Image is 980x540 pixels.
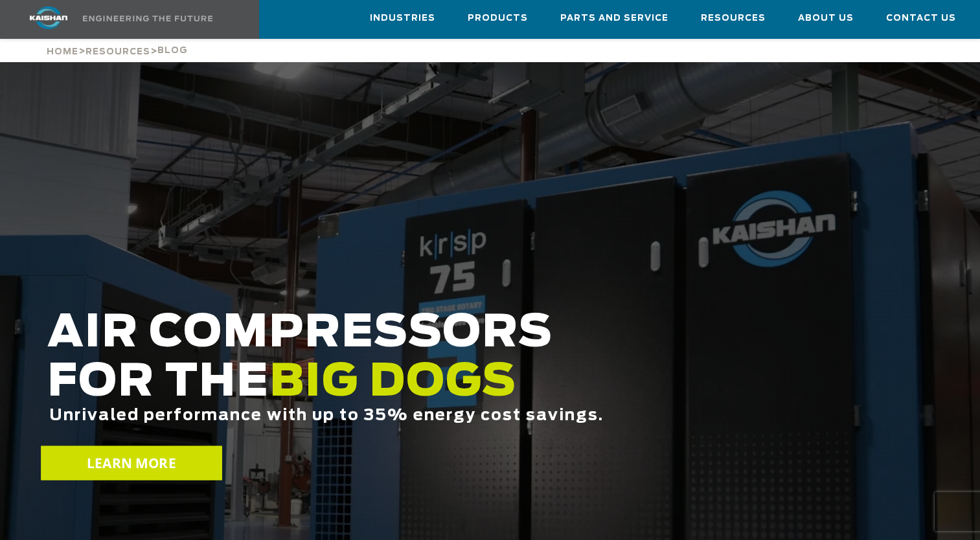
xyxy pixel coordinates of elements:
span: Contact Us [886,11,956,26]
span: BIG DOGS [269,361,517,405]
span: Resources [701,11,766,26]
span: Home [47,48,78,56]
span: About Us [798,11,854,26]
a: Home [47,45,78,57]
a: Products [468,1,528,36]
a: Resources [85,45,150,57]
a: Industries [370,1,435,36]
span: Parts and Service [560,11,668,26]
a: Contact Us [886,1,956,36]
span: Industries [370,11,435,26]
span: LEARN MORE [87,454,176,473]
img: Engineering the future [83,16,212,21]
a: Parts and Service [560,1,668,36]
a: About Us [798,1,854,36]
h2: AIR COMPRESSORS FOR THE [47,309,783,465]
a: Resources [701,1,766,36]
span: Resources [85,48,150,56]
a: LEARN MORE [41,446,222,480]
span: Blog [157,47,188,55]
span: Unrivaled performance with up to 35% energy cost savings. [49,408,604,423]
span: Products [468,11,528,26]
